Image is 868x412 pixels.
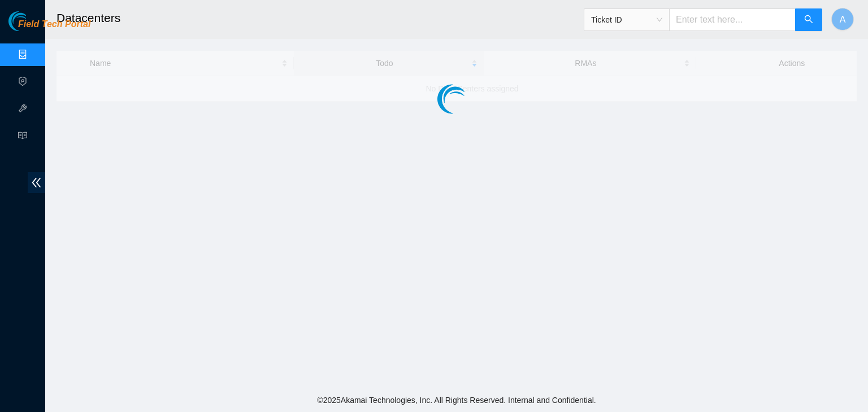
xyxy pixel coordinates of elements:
[669,8,796,31] input: Enter text here...
[18,19,90,30] span: Field Tech Portal
[840,12,846,27] span: A
[45,388,868,412] footer: © 2025 Akamai Technologies, Inc. All Rights Reserved. Internal and Confidential.
[18,126,27,148] span: read
[795,8,822,31] button: search
[831,8,854,30] button: A
[804,15,813,25] span: search
[28,172,45,193] span: double-left
[8,11,57,31] img: Akamai Technologies
[591,11,662,28] span: Ticket ID
[8,20,90,35] a: Akamai TechnologiesField Tech Portal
